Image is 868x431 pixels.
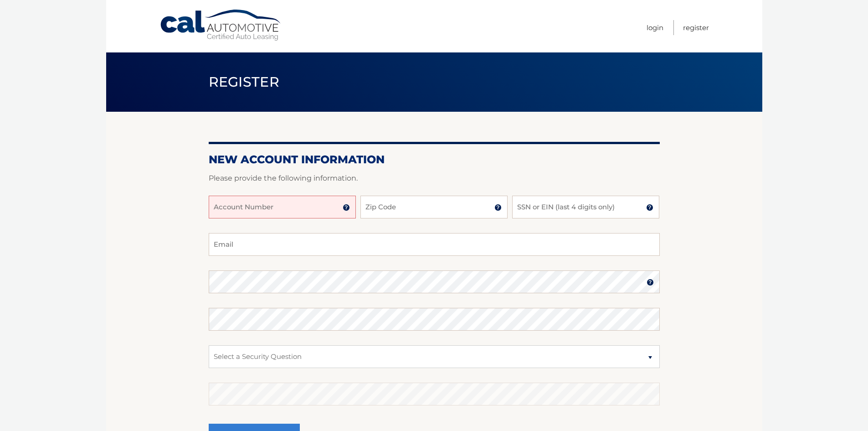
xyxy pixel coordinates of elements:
[647,20,663,35] a: Login
[209,73,280,90] span: Register
[209,196,356,218] input: Account Number
[646,204,653,211] img: tooltip.svg
[209,153,660,166] h2: New Account Information
[209,233,660,256] input: Email
[683,20,709,35] a: Register
[343,204,350,211] img: tooltip.svg
[159,9,282,42] a: Cal Automotive
[647,279,654,286] img: tooltip.svg
[512,196,659,218] input: SSN or EIN (last 4 digits only)
[494,204,502,211] img: tooltip.svg
[360,196,508,218] input: Zip Code
[209,172,660,185] p: Please provide the following information.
